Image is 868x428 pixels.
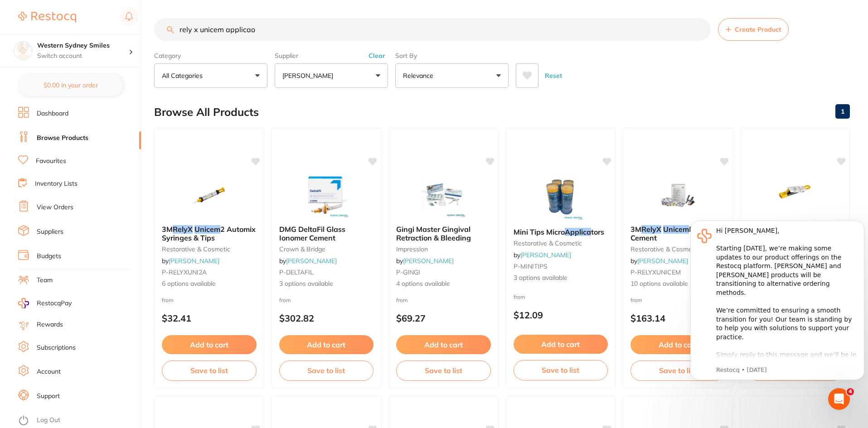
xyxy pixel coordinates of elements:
[162,279,257,289] span: 6 options available
[514,335,608,354] button: Add to cart
[37,41,129,50] h4: Western Sydney Smiles
[279,257,337,265] span: by
[396,313,491,323] p: $69.27
[735,26,781,33] span: Create Product
[162,245,257,253] small: restorative & cosmetic
[279,268,314,276] span: P-DELTAFIL
[14,42,32,60] img: Western Sydney Smiles
[663,225,689,234] em: Unicem
[630,313,725,323] p: $163.14
[279,361,374,380] button: Save to list
[37,134,88,143] a: Browse Products
[514,310,608,320] p: $12.09
[37,252,61,261] a: Budgets
[162,225,256,242] span: 2 Automix Syringes & Tips
[297,173,356,218] img: DMG DeltaFil Glass Ionomer Cement
[514,227,565,236] span: Mini Tips Micro
[766,173,824,218] img: 3M RelyX Unicem 2 Clicker Dispensers
[279,313,374,323] p: $302.82
[396,335,491,354] button: Add to cart
[514,251,571,259] span: by
[275,63,388,88] button: [PERSON_NAME]
[403,257,454,265] a: [PERSON_NAME]
[630,257,688,265] span: by
[18,12,76,23] img: Restocq Logo
[37,367,61,376] a: Account
[279,225,374,242] b: DMG DeltaFil Glass Ionomer Cement
[396,279,491,289] span: 4 options available
[630,335,725,354] button: Add to cart
[828,388,850,410] iframe: Intercom live chat
[514,293,525,300] span: from
[37,343,76,352] a: Subscriptions
[162,297,174,303] span: from
[687,207,868,404] iframe: Intercom notifications message
[847,388,854,395] span: 4
[18,414,138,428] button: Log Out
[279,297,291,303] span: from
[396,268,420,276] span: P-GINGI
[520,251,571,259] a: [PERSON_NAME]
[154,63,267,88] button: All Categories
[18,298,72,308] a: RestocqPay
[279,225,345,242] span: DMG DeltaFil Glass Ionomer Cement
[37,299,72,308] span: RestocqPay
[414,173,473,218] img: Gingi Master Gingival Retraction & Bleeding
[37,392,60,401] a: Support
[179,173,238,218] img: 3M RelyX Unicem 2 Automix Syringes & Tips
[162,225,173,234] span: 3M
[565,227,591,236] em: Applica
[169,257,219,265] a: [PERSON_NAME]
[396,257,454,265] span: by
[630,225,725,242] b: 3M RelyX Unicem Resin Cement
[630,245,725,253] small: restorative & cosmetic
[162,268,207,276] span: P-RELYXUNI2A
[37,320,63,329] a: Rewards
[154,52,267,60] label: Category
[162,335,257,354] button: Add to cart
[641,225,661,234] em: RelyX
[279,245,374,253] small: crown & bridge
[718,18,789,41] button: Create Product
[35,179,78,188] a: Inventory Lists
[630,279,725,289] span: 10 options available
[162,71,206,80] p: All Categories
[395,52,509,60] label: Sort By
[835,102,850,120] a: 1
[630,268,681,276] span: P-RELYXUNICEM
[542,63,565,88] button: Reset
[194,225,220,234] em: Unicem
[37,109,68,118] a: Dashboard
[279,279,374,289] span: 3 options available
[396,361,491,380] button: Save to list
[162,361,257,380] button: Save to list
[18,298,29,308] img: RestocqPay
[282,71,337,80] p: [PERSON_NAME]
[531,175,590,221] img: Mini Tips Micro Applicators
[29,159,171,167] p: Message from Restocq, sent 1w ago
[396,225,491,242] b: Gingi Master Gingival Retraction & Bleeding
[154,18,711,41] input: Search Products
[396,297,408,303] span: from
[648,173,707,218] img: 3M RelyX Unicem Resin Cement
[37,227,63,236] a: Suppliers
[279,335,374,354] button: Add to cart
[37,416,60,425] a: Log Out
[403,71,437,80] p: Relevance
[162,257,219,265] span: by
[37,276,53,285] a: Team
[366,52,388,60] button: Clear
[162,225,257,242] b: 3M RelyX Unicem 2 Automix Syringes & Tips
[396,225,471,242] span: Gingi Master Gingival Retraction & Bleeding
[630,297,642,303] span: from
[630,225,641,234] span: 3M
[396,245,491,253] small: impression
[630,225,708,242] span: Resin Cement
[37,203,73,212] a: View Orders
[18,7,76,28] a: Restocq Logo
[514,274,608,283] span: 3 options available
[514,240,608,247] small: restorative & cosmetic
